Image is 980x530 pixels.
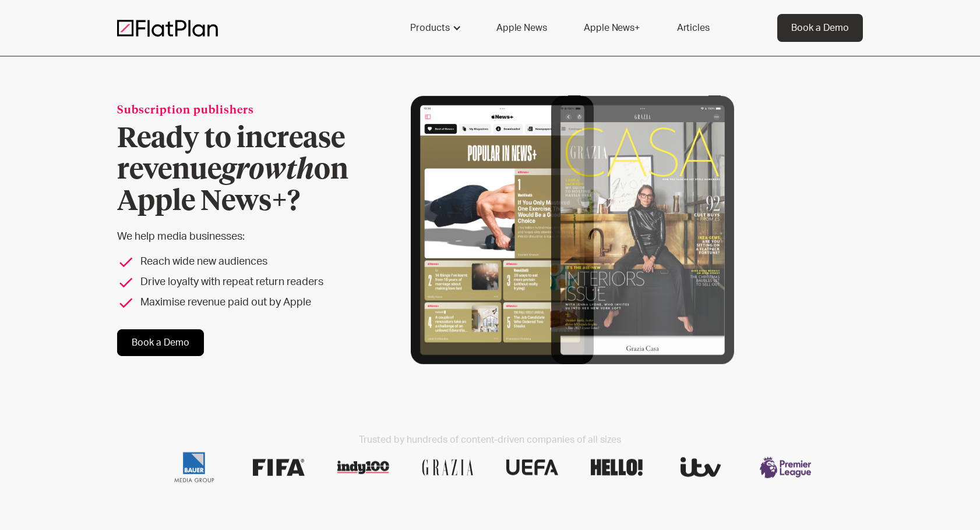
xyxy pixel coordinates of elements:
p: We help media businesses: [117,229,386,245]
a: Apple News+ [570,14,653,42]
li: Drive loyalty with repeat return readers [117,275,386,290]
div: Products [396,14,473,42]
h2: Trusted by hundreds of content-driven companies of all sizes [154,435,826,446]
em: growth [221,156,314,184]
li: Maximise revenue paid out by Apple [117,295,386,311]
h1: Ready to increase revenue on Apple News+? [117,123,386,218]
a: Articles [663,14,724,42]
a: Apple News [482,14,560,42]
a: Book a Demo [777,14,863,42]
a: Book a Demo [117,329,204,356]
div: Book a Demo [791,21,849,35]
li: Reach wide new audiences [117,254,386,270]
div: Subscription publishers [117,103,386,119]
div: Products [410,21,450,35]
